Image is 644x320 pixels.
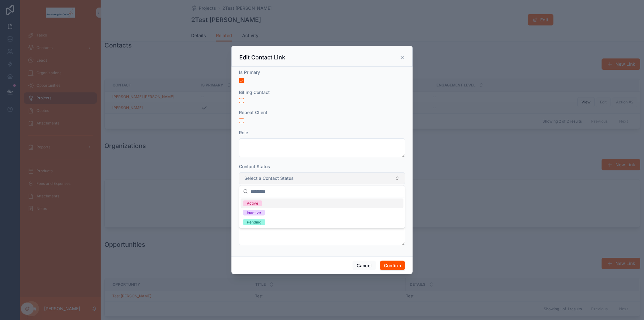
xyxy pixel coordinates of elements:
div: Suggestions [239,197,405,228]
span: Repeat Client [239,110,267,115]
button: Cancel [353,261,376,271]
button: Select Button [239,172,405,184]
span: Select a Contact Status [244,175,294,181]
div: Inactive [247,210,261,216]
h3: Edit Contact Link [239,54,285,61]
span: Is Primary [239,69,260,75]
span: Billing Contact [239,90,270,95]
div: Pending [247,219,261,225]
button: Confirm [380,261,405,271]
span: Contact Status [239,164,270,169]
div: Active [247,201,258,206]
span: Role [239,130,248,135]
